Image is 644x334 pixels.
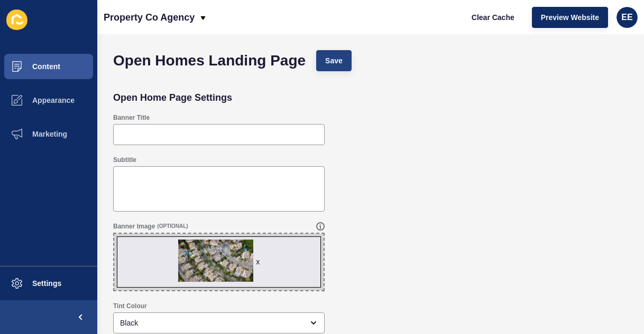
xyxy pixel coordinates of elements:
[113,302,147,310] label: Tint Colour
[113,312,325,333] div: open menu
[113,113,150,122] label: Banner Title
[113,222,155,231] label: Banner Image
[316,50,352,71] button: Save
[104,4,195,31] p: Property Co Agency
[541,12,599,23] span: Preview Website
[463,7,523,28] button: Clear Cache
[325,55,343,66] span: Save
[532,7,608,28] button: Preview Website
[621,12,632,23] span: EE
[113,156,136,164] label: Subtitle
[113,55,306,66] h1: Open Homes Landing Page
[113,92,232,103] h2: Open Home Page Settings
[157,223,188,230] span: (OPTIONAL)
[472,12,514,23] span: Clear Cache
[256,256,260,267] div: x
